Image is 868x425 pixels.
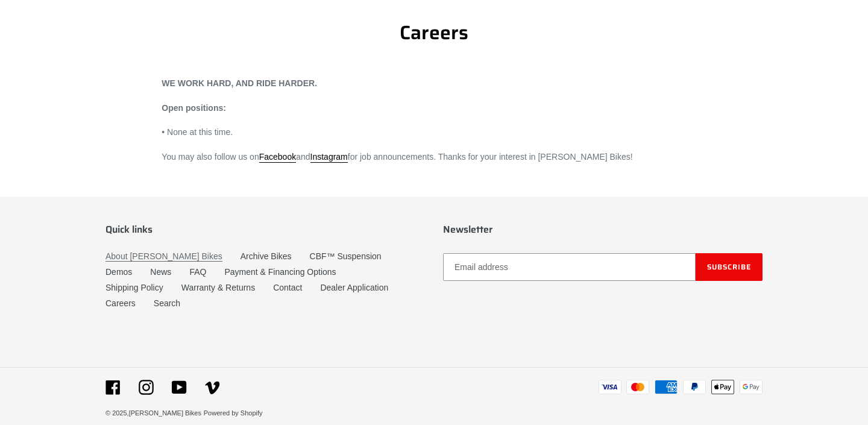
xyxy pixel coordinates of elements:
[150,267,171,277] a: News
[154,298,180,308] a: Search
[696,253,763,281] button: Subscribe
[105,251,222,262] a: About [PERSON_NAME] Bikes
[259,152,296,163] a: Facebook
[162,103,226,113] strong: Open positions:
[204,409,263,417] a: Powered by Shopify
[224,267,336,277] a: Payment & Financing Options
[443,224,763,235] p: Newsletter
[105,267,132,277] a: Demos
[129,409,201,417] a: [PERSON_NAME] Bikes
[105,283,163,292] a: Shipping Policy
[310,152,348,163] a: Instagram
[310,251,382,261] a: CBF™ Suspension
[189,267,206,277] a: FAQ
[105,298,136,308] a: Careers
[162,21,706,44] h1: Careers
[273,283,302,292] a: Contact
[162,151,706,163] p: You may also follow us on and for job announcements. Thanks for your interest in [PERSON_NAME] Bi...
[707,261,751,272] span: Subscribe
[320,283,388,292] a: Dealer Application
[105,224,425,235] p: Quick links
[241,251,292,261] a: Archive Bikes
[162,78,317,88] strong: WE WORK HARD, AND RIDE HARDER.
[443,253,696,281] input: Email address
[181,283,255,292] a: Warranty & Returns
[162,126,706,139] p: • None at this time.
[105,409,201,417] small: © 2025,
